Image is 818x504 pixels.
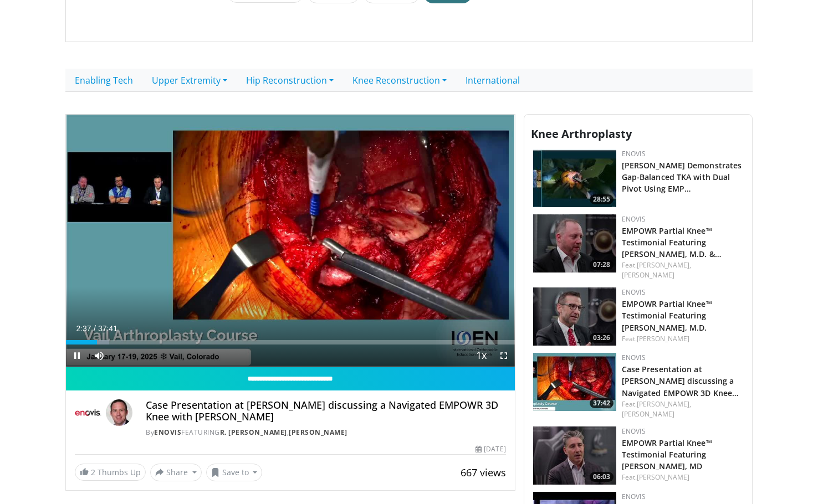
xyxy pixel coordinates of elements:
[590,333,613,343] span: 03:26
[476,444,505,454] div: [DATE]
[637,472,689,482] a: [PERSON_NAME]
[65,69,142,92] a: Enabling Tech
[622,438,712,471] a: EMPOWR Partial Knee™ Testimonial Featuring [PERSON_NAME], MD
[533,353,616,411] img: 89c12bab-b537-411a-a5df-30a5df20ee20.150x105_q85_crop-smart_upscale.jpg
[622,149,646,158] a: Enovis
[66,344,88,367] button: Pause
[456,69,529,92] a: International
[533,214,616,272] img: 678470ae-5eee-48a8-af01-e23260d107ce.150x105_q85_crop-smart_upscale.jpg
[471,344,493,367] button: Playback Rate
[533,149,616,207] a: 28:55
[622,299,712,332] a: EMPOWR Partial Knee™ Testimonial Featuring [PERSON_NAME], M.D.
[590,260,613,270] span: 07:28
[622,260,743,280] div: Feat.
[637,260,691,270] a: [PERSON_NAME],
[533,214,616,272] a: 07:28
[533,426,616,485] img: cb5a805a-5036-47ea-9433-f771e12ee86a.150x105_q85_crop-smart_upscale.jpg
[154,428,181,437] a: Enovis
[142,69,237,92] a: Upper Extremity
[637,399,691,409] a: [PERSON_NAME],
[76,324,91,333] span: 2:37
[622,287,646,297] a: Enovis
[220,428,287,437] a: R. [PERSON_NAME]
[622,492,646,501] a: Enovis
[637,334,689,343] a: [PERSON_NAME]
[461,466,506,479] span: 667 views
[590,194,613,204] span: 28:55
[343,69,456,92] a: Knee Reconstruction
[531,126,632,141] span: Knee Arthroplasty
[75,399,101,426] img: Enovis
[622,409,674,419] a: [PERSON_NAME]
[622,472,743,482] div: Feat.
[146,399,506,423] h4: Case Presentation at [PERSON_NAME] discussing a Navigated EMPOWR 3D Knee with [PERSON_NAME]
[75,464,146,481] a: 2 Thumbs Up
[533,149,616,207] img: f2eb7e46-0718-475a-8f7c-ce1e319aa5a8.150x105_q85_crop-smart_upscale.jpg
[66,340,515,344] div: Progress Bar
[622,225,722,259] a: EMPOWR Partial Knee™ Testimonial Featuring [PERSON_NAME], M.D. &…
[88,344,110,367] button: Mute
[493,344,515,367] button: Fullscreen
[66,115,515,367] video-js: Video Player
[289,428,347,437] a: [PERSON_NAME]
[590,398,613,408] span: 37:42
[206,464,263,481] button: Save to
[622,214,646,224] a: Enovis
[98,324,117,333] span: 37:41
[622,364,739,398] a: Case Presentation at [PERSON_NAME] discussing a Navigated EMPOWR 3D Knee…
[622,353,646,362] a: Enovis
[533,353,616,411] a: 37:42
[146,428,506,438] div: By FEATURING ,
[150,464,202,481] button: Share
[590,472,613,482] span: 06:03
[91,467,95,477] span: 2
[533,287,616,346] img: 4d6ec3e7-4849-46c8-9113-3733145fecf3.150x105_q85_crop-smart_upscale.jpg
[533,287,616,346] a: 03:26
[622,426,646,436] a: Enovis
[237,69,343,92] a: Hip Reconstruction
[622,334,743,344] div: Feat.
[94,324,96,333] span: /
[622,160,742,194] a: [PERSON_NAME] Demonstrates Gap-Balanced TKA with Dual Pivot Using EMP…
[622,270,674,280] a: [PERSON_NAME]
[106,399,132,426] img: Avatar
[533,426,616,485] a: 06:03
[622,399,743,419] div: Feat.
